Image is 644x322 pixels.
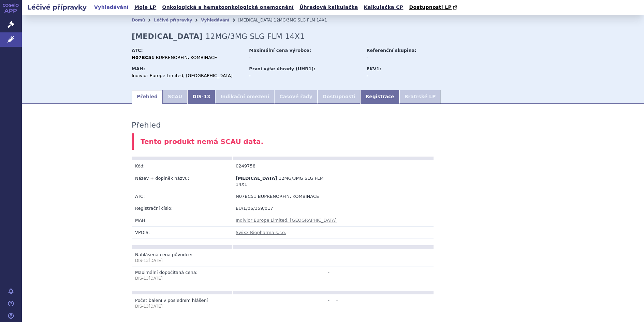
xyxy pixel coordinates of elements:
[149,258,163,263] span: [DATE]
[232,202,434,214] td: EU/1/06/359/017
[362,3,406,12] a: Kalkulačka CP
[407,3,460,12] a: Dostupnosti LP
[249,73,360,79] div: -
[22,2,92,12] h2: Léčivé přípravky
[232,294,333,312] td: -
[201,18,229,23] a: Vyhledávání
[236,230,286,235] a: Swixx Biopharma s.r.o.
[249,48,311,53] strong: Maximální cena výrobce:
[236,176,324,187] span: 12MG/3MG SLG FLM 14X1
[132,226,232,238] td: VPOIS:
[333,294,434,312] td: -
[135,276,229,281] p: DIS-13
[132,73,243,79] div: Indivior Europe Limited, [GEOGRAPHIC_DATA]
[135,304,229,309] p: DIS-13
[360,90,399,104] a: Registrace
[236,218,337,223] a: Indivior Europe Limited, [GEOGRAPHIC_DATA]
[132,55,155,60] strong: N07BC51
[92,3,131,12] a: Vyhledávání
[132,18,145,23] a: Domů
[160,3,296,12] a: Onkologická a hematoonkologická onemocnění
[366,66,381,71] strong: EKV1:
[135,258,229,264] p: DIS-13
[274,18,327,23] span: 12MG/3MG SLG FLM 14X1
[132,32,203,41] strong: [MEDICAL_DATA]
[297,3,360,12] a: Úhradová kalkulačka
[366,73,443,79] div: -
[132,90,163,104] a: Přehled
[132,249,232,266] td: Nahlášená cena původce:
[132,172,232,190] td: Název + doplněk názvu:
[249,66,315,71] strong: První výše úhrady (UHR1):
[132,66,145,71] strong: MAH:
[232,266,333,284] td: -
[132,266,232,284] td: Maximální dopočítaná cena:
[132,121,161,130] h3: Přehled
[132,160,232,172] td: Kód:
[132,294,232,312] td: Počet balení v posledním hlášení
[156,55,217,60] span: BUPRENORFIN, KOMBINACE
[205,32,305,41] span: 12MG/3MG SLG FLM 14X1
[132,3,158,12] a: Moje LP
[258,194,319,199] span: BUPRENORFIN, KOMBINACE
[149,304,163,309] span: [DATE]
[232,160,333,172] td: 0249758
[249,55,360,61] div: -
[132,133,534,150] div: Tento produkt nemá SCAU data.
[236,176,277,181] span: [MEDICAL_DATA]
[366,55,443,61] div: -
[366,48,416,53] strong: Referenční skupina:
[236,194,257,199] span: N07BC51
[132,48,143,53] strong: ATC:
[232,249,333,266] td: -
[187,90,215,104] a: DIS-13
[132,202,232,214] td: Registrační číslo:
[132,214,232,226] td: MAH:
[154,18,192,23] a: Léčivé přípravky
[149,276,163,281] span: [DATE]
[132,190,232,202] td: ATC:
[409,4,452,10] span: Dostupnosti LP
[238,18,272,23] span: [MEDICAL_DATA]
